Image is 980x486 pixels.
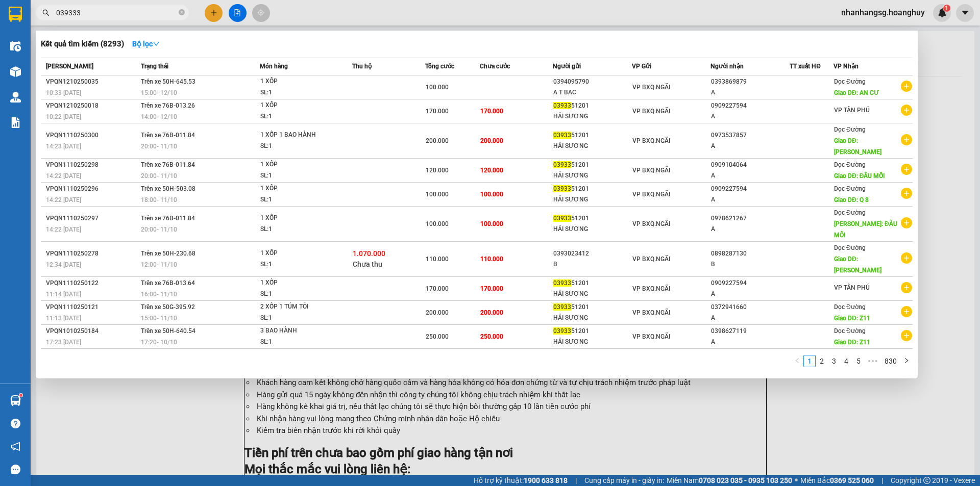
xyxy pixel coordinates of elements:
span: Dọc Đường [834,244,866,251]
span: VP Gửi [632,63,651,70]
div: 51201 [553,302,631,313]
div: HẢI SƯƠNG [553,111,631,122]
span: TT xuất HĐ [790,63,821,70]
span: Giao DĐ: Q 8 [834,196,869,203]
span: Chưa cước [480,63,510,70]
img: warehouse-icon [10,92,21,103]
span: VP BXQ.NGÃI [632,220,670,227]
span: 03933 [553,102,571,109]
div: 1 XỐP [260,277,337,289]
span: question-circle [11,419,20,428]
span: message [11,465,20,474]
span: 170.000 [480,285,503,292]
img: warehouse-icon [10,66,21,77]
span: 14:22 [DATE] [46,226,81,233]
span: Giao DĐ: [PERSON_NAME] [834,137,881,156]
div: B [711,259,789,270]
span: down [153,40,160,47]
span: 100.000 [480,220,503,227]
span: 03933 [553,132,571,139]
img: solution-icon [10,117,21,128]
span: 18:00 - 11/10 [141,196,177,203]
span: 100.000 [426,84,449,91]
span: VP BXQ.NGÃI [632,108,670,115]
div: 0909227594 [711,100,789,111]
div: 0909227594 [711,184,789,194]
a: 5 [853,355,864,367]
span: notification [11,442,20,451]
span: Dọc Đường [834,126,866,133]
li: VP Nhận: [102,3,172,22]
div: 0978621267 [711,213,789,224]
span: VP BXQ.NGÃI [632,255,670,263]
img: warehouse-icon [10,395,21,406]
span: 15:00 - 11/10 [141,315,177,322]
span: 110.000 [480,255,503,263]
span: Trên xe 76B-011.84 [141,215,195,222]
span: close-circle [179,9,185,15]
div: VPQN1110250298 [46,160,138,170]
span: 100.000 [480,191,503,198]
sup: 1 [19,394,22,397]
span: VP BXQ.NGÃI [632,137,670,144]
div: 0372941660 [711,302,789,313]
div: 1 XỐP 1 BAO HÀNH [260,130,337,141]
a: 2 [816,355,827,367]
div: A [711,87,789,98]
span: 03933 [553,185,571,192]
span: right [903,357,910,364]
span: 120.000 [480,167,503,174]
div: 0909227594 [711,278,789,289]
span: 200.000 [426,309,449,316]
span: Giao DĐ: AN CƯ [834,89,879,96]
span: VP BXQ.NGÃI [632,285,670,292]
span: plus-circle [901,134,912,145]
div: 51201 [553,278,631,289]
div: A [711,111,789,122]
span: 03933 [553,279,571,287]
div: HẢI SƯƠNG [553,337,631,347]
div: VPQN1110250278 [46,248,138,259]
span: 110.000 [426,255,449,263]
span: close-circle [179,8,185,18]
span: [PERSON_NAME]: ĐÀU MỐI [834,220,897,239]
span: 20:00 - 11/10 [141,226,177,233]
a: 4 [841,355,852,367]
div: 51201 [553,184,631,194]
span: Trên xe 50H-230.68 [141,250,195,257]
div: A [711,170,789,181]
b: Công ty TNHH MTV DV-VT [PERSON_NAME] [3,5,80,65]
span: 14:23 [DATE] [46,143,81,150]
span: plus-circle [901,188,912,199]
span: 17:20 - 10/10 [141,339,177,346]
span: 03933 [553,303,571,311]
span: plus-circle [901,252,912,264]
span: Trên xe 50H-645.53 [141,78,195,85]
span: Giao DĐ: ĐẦU MỐI [834,172,885,180]
span: Giao DĐ: Z11 [834,339,870,346]
div: SL: 1 [260,87,337,98]
div: SL: 1 [260,141,337,152]
span: 15:00 - 12/10 [141,89,177,96]
span: 120.000 [426,167,449,174]
span: Trên xe 50G-395.92 [141,303,195,311]
span: Dọc Đường [834,78,866,85]
span: 10:33 [DATE] [46,89,81,96]
span: 14:22 [DATE] [46,172,81,180]
input: Tìm tên, số ĐT hoặc mã đơn [56,7,177,18]
div: SL: 1 [260,170,337,182]
span: 1.070.000 [353,249,385,258]
li: Ghi chú: [102,41,172,57]
div: 0898287130 [711,248,789,259]
span: 250.000 [480,333,503,340]
div: 1 XỐP [260,183,337,194]
div: VPQN1110250122 [46,278,138,289]
span: 12:34 [DATE] [46,261,81,268]
div: SL: 1 [260,337,337,348]
strong: Bộ lọc [132,40,160,48]
div: VPQN1110250121 [46,302,138,313]
span: 11:14 [DATE] [46,291,81,298]
span: plus-circle [901,164,912,175]
span: Thu hộ [352,63,372,70]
